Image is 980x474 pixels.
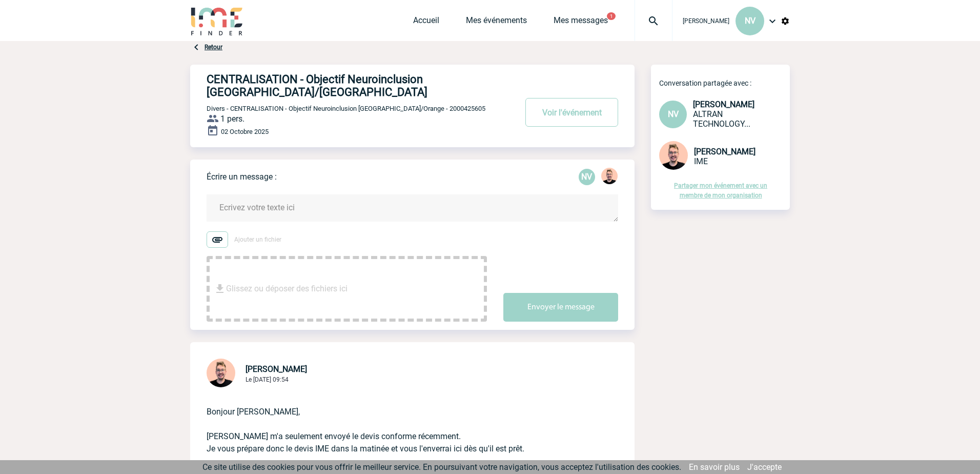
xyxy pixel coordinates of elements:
[190,6,243,35] img: IME-Finder
[693,100,754,109] span: [PERSON_NAME]
[693,109,750,129] span: ALTRAN TECHNOLOGY & ENGINEERING CENTER
[466,15,527,30] a: Mes événements
[745,16,756,26] span: NV
[607,12,616,20] button: 1
[659,79,790,87] p: Conversation partagée avec :
[683,17,729,25] span: [PERSON_NAME]
[601,168,618,184] img: 129741-1.png
[246,376,289,383] span: Le [DATE] 09:54
[207,172,277,182] p: Écrire un message :
[579,169,595,185] p: NV
[747,462,782,472] a: J'accepte
[525,98,618,127] button: Voir l'événement
[205,44,222,51] a: Retour
[226,263,348,314] span: Glissez ou déposer des fichiers ici
[214,283,226,295] img: file_download.svg
[234,236,281,243] span: Ajouter un fichier
[601,168,618,186] div: Stefan MILADINOVIC
[694,147,756,156] span: [PERSON_NAME]
[202,462,681,472] span: Ce site utilise des cookies pour vous offrir le meilleur service. En poursuivant votre navigation...
[668,109,679,119] span: NV
[246,364,307,374] span: [PERSON_NAME]
[554,15,608,30] a: Mes messages
[207,105,485,112] span: Divers - CENTRALISATION - Objectif Neuroinclusion [GEOGRAPHIC_DATA]/Orange - 2000425605
[689,462,740,472] a: En savoir plus
[207,359,235,387] img: 129741-1.png
[221,128,269,135] span: 02 Octobre 2025
[674,182,767,199] a: Partager mon événement avec un membre de mon organisation
[694,156,708,166] span: IME
[220,114,244,124] span: 1 pers.
[413,15,439,30] a: Accueil
[659,141,688,170] img: 129741-1.png
[503,293,618,322] button: Envoyer le message
[579,169,595,185] div: Noëlle VIVIEN
[207,73,486,98] h4: CENTRALISATION - Objectif Neuroinclusion [GEOGRAPHIC_DATA]/[GEOGRAPHIC_DATA]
